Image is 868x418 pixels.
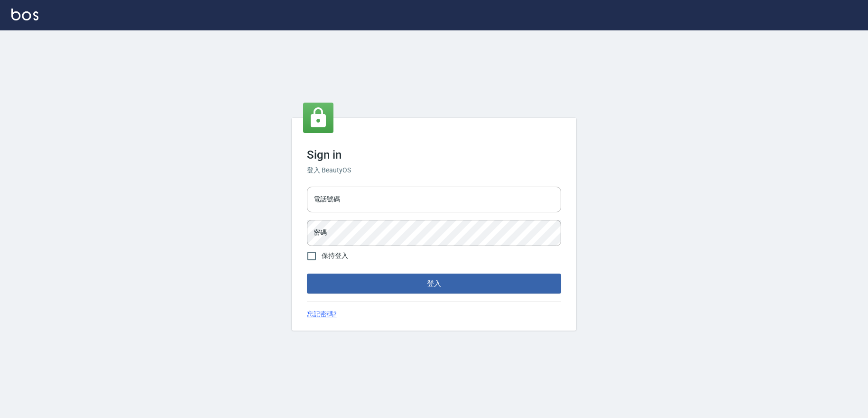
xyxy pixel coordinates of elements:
[322,251,348,261] span: 保持登入
[307,165,561,175] h6: 登入 BeautyOS
[307,148,561,161] h3: Sign in
[11,9,38,20] img: Logo
[307,274,561,294] button: 登入
[307,309,337,319] a: 忘記密碼?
